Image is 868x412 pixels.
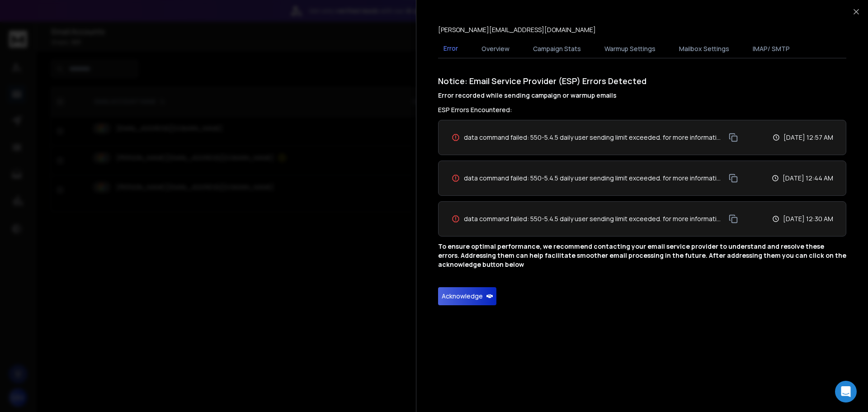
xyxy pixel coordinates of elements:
[438,91,846,100] h4: Error recorded while sending campaign or warmup emails
[438,25,596,34] p: [PERSON_NAME][EMAIL_ADDRESS][DOMAIN_NAME]
[438,287,496,305] button: Acknowledge
[835,381,857,403] div: Open Intercom Messenger
[783,133,833,142] p: [DATE] 12:57 AM
[783,174,833,183] p: [DATE] 12:44 AM
[783,214,833,223] p: [DATE] 12:30 AM
[438,242,846,269] p: To ensure optimal performance, we recommend contacting your email service provider to understand ...
[438,38,463,59] button: Error
[528,39,586,59] button: Campaign Stats
[599,39,661,59] button: Warmup Settings
[464,174,724,183] span: data command failed: 550-5.4.5 daily user sending limit exceeded. for more information on gmail 5...
[464,214,724,223] span: data command failed: 550-5.4.5 daily user sending limit exceeded. for more information on gmail 5...
[438,105,846,114] h3: ESP Errors Encountered:
[476,39,515,59] button: Overview
[438,75,846,100] h1: Notice: Email Service Provider (ESP) Errors Detected
[674,39,735,59] button: Mailbox Settings
[464,133,724,142] span: data command failed: 550-5.4.5 daily user sending limit exceeded. for more information on gmail 5...
[747,39,795,59] button: IMAP/ SMTP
